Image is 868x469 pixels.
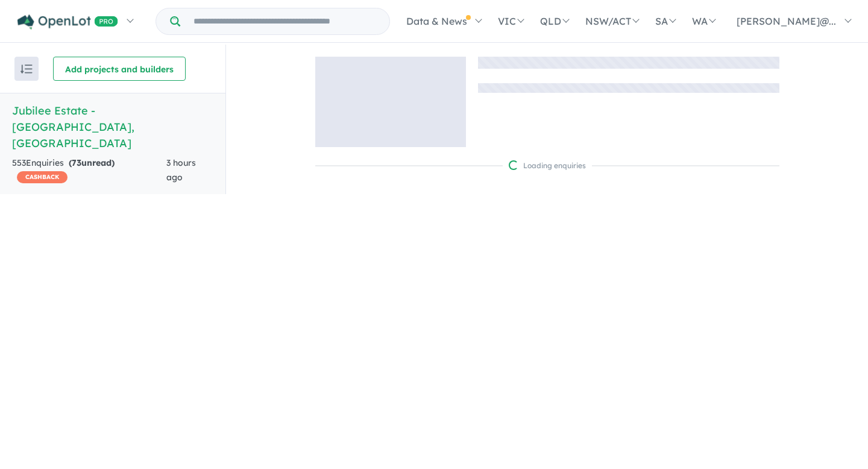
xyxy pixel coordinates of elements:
[53,57,186,81] button: Add projects and builders
[72,157,81,168] span: 73
[737,15,836,27] span: [PERSON_NAME]@...
[166,157,196,183] span: 3 hours ago
[20,65,33,74] img: sort.svg
[17,171,68,183] span: CASHBACK
[12,102,213,151] h5: Jubilee Estate - [GEOGRAPHIC_DATA] , [GEOGRAPHIC_DATA]
[69,157,115,168] strong: ( unread)
[183,8,387,34] input: Try estate name, suburb, builder or developer
[17,14,118,30] img: Openlot PRO Logo White
[12,156,166,185] div: 553 Enquir ies
[509,160,586,172] div: Loading enquiries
